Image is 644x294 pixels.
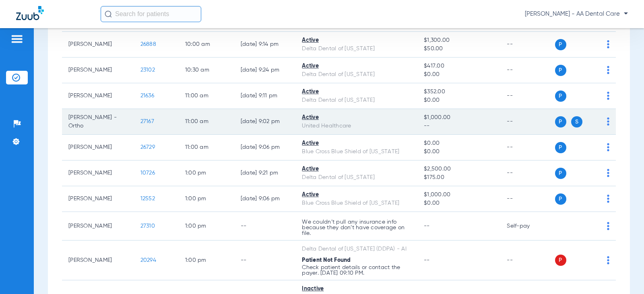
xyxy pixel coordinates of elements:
[302,96,411,105] div: Delta Dental of [US_STATE]
[302,165,411,173] div: Active
[555,116,566,127] span: P
[424,88,494,96] span: $352.00
[500,160,555,186] td: --
[179,186,234,212] td: 1:00 PM
[62,109,134,135] td: [PERSON_NAME] - Ortho
[234,186,296,212] td: [DATE] 9:06 PM
[424,62,494,70] span: $417.00
[302,88,411,96] div: Active
[424,122,494,130] span: --
[424,96,494,105] span: $0.00
[179,160,234,186] td: 1:00 PM
[607,143,609,151] img: group-dot-blue.svg
[302,173,411,182] div: Delta Dental of [US_STATE]
[607,117,609,125] img: group-dot-blue.svg
[424,165,494,173] span: $2,500.00
[62,212,134,241] td: [PERSON_NAME]
[500,241,555,280] td: --
[234,32,296,58] td: [DATE] 9:14 PM
[424,139,494,148] span: $0.00
[101,6,201,22] input: Search for patients
[607,92,609,100] img: group-dot-blue.svg
[234,109,296,135] td: [DATE] 9:02 PM
[424,191,494,199] span: $1,000.00
[302,219,411,236] p: We couldn’t pull any insurance info because they don’t have coverage on file.
[16,6,44,20] img: Zuub Logo
[302,257,351,263] span: Patient Not Found
[607,195,609,203] img: group-dot-blue.svg
[424,223,430,229] span: --
[105,10,112,18] img: Search Icon
[555,39,566,50] span: P
[62,83,134,109] td: [PERSON_NAME]
[424,257,430,263] span: --
[179,83,234,109] td: 11:00 AM
[302,245,411,253] div: Delta Dental of [US_STATE] (DDPA) - AI
[525,10,628,18] span: [PERSON_NAME] - AA Dental Care
[234,135,296,160] td: [DATE] 9:06 PM
[140,93,154,99] span: 21636
[302,199,411,208] div: Blue Cross Blue Shield of [US_STATE]
[424,199,494,208] span: $0.00
[179,32,234,58] td: 10:00 AM
[424,70,494,79] span: $0.00
[62,241,134,280] td: [PERSON_NAME]
[555,142,566,153] span: P
[302,148,411,156] div: Blue Cross Blue Shield of [US_STATE]
[234,212,296,241] td: --
[10,34,23,44] img: hamburger-icon
[302,139,411,148] div: Active
[234,58,296,83] td: [DATE] 9:24 PM
[140,170,155,176] span: 10726
[607,66,609,74] img: group-dot-blue.svg
[140,257,156,263] span: 20294
[302,265,411,276] p: Check patient details or contact the payer. [DATE] 09:10 PM.
[607,256,609,264] img: group-dot-blue.svg
[140,119,154,124] span: 27167
[140,223,155,229] span: 27310
[179,109,234,135] td: 11:00 AM
[607,222,609,230] img: group-dot-blue.svg
[555,168,566,179] span: P
[302,191,411,199] div: Active
[62,32,134,58] td: [PERSON_NAME]
[179,212,234,241] td: 1:00 PM
[500,135,555,160] td: --
[424,36,494,45] span: $1,300.00
[179,135,234,160] td: 11:00 AM
[234,160,296,186] td: [DATE] 9:21 PM
[302,122,411,130] div: United Healthcare
[140,41,156,47] span: 26888
[140,144,155,150] span: 26729
[140,196,155,201] span: 12552
[302,36,411,45] div: Active
[607,40,609,48] img: group-dot-blue.svg
[62,186,134,212] td: [PERSON_NAME]
[424,173,494,182] span: $175.00
[302,45,411,53] div: Delta Dental of [US_STATE]
[571,116,582,127] span: S
[424,45,494,53] span: $50.00
[500,58,555,83] td: --
[424,148,494,156] span: $0.00
[555,90,566,102] span: P
[500,109,555,135] td: --
[179,58,234,83] td: 10:30 AM
[500,83,555,109] td: --
[555,193,566,205] span: P
[62,160,134,186] td: [PERSON_NAME]
[500,212,555,241] td: Self-pay
[302,62,411,70] div: Active
[555,65,566,76] span: P
[500,186,555,212] td: --
[302,70,411,79] div: Delta Dental of [US_STATE]
[302,285,411,293] div: Inactive
[62,58,134,83] td: [PERSON_NAME]
[302,113,411,122] div: Active
[555,255,566,266] span: P
[62,135,134,160] td: [PERSON_NAME]
[234,241,296,280] td: --
[424,113,494,122] span: $1,000.00
[607,169,609,177] img: group-dot-blue.svg
[179,241,234,280] td: 1:00 PM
